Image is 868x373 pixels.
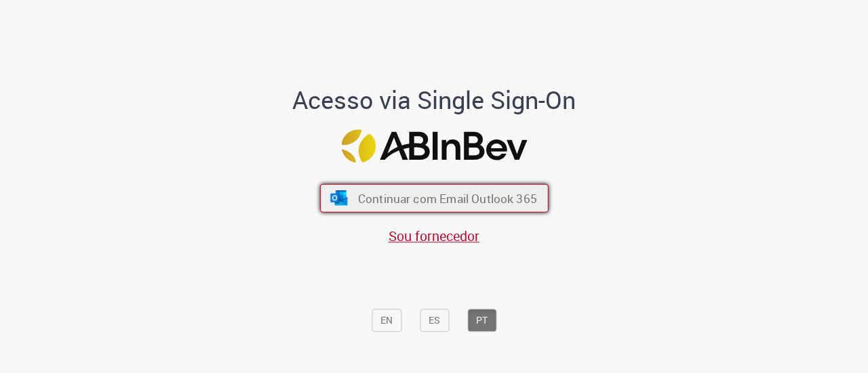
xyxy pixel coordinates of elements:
h1: Acesso via Single Sign-On [246,87,623,114]
a: Sou fornecedor [389,227,479,245]
button: ES [420,309,449,332]
button: EN [372,309,401,332]
button: PT [467,309,496,332]
span: Continuar com Email Outlook 365 [357,190,536,206]
img: ícone Azure/Microsoft 360 [329,191,349,206]
img: Logo ABInBev [341,129,527,162]
button: ícone Azure/Microsoft 360 Continuar com Email Outlook 365 [320,184,549,213]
